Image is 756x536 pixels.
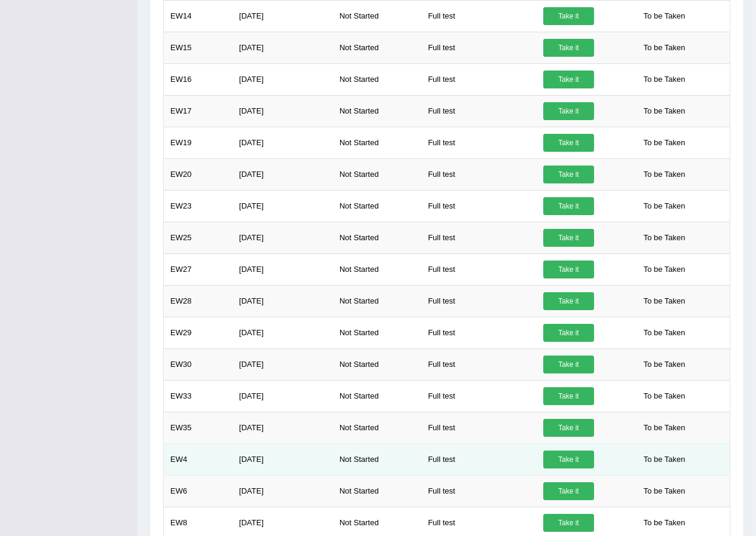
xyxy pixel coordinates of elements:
td: Full test [421,475,537,507]
span: To be Taken [638,197,691,215]
td: [DATE] [232,95,333,127]
a: Take it [543,229,594,247]
td: EW27 [164,253,233,285]
span: To be Taken [638,482,691,500]
td: Full test [421,253,537,285]
a: Take it [543,324,594,342]
td: Not Started [333,285,421,317]
a: Take it [543,39,594,57]
a: Take it [543,261,594,278]
a: Take it [543,419,594,437]
td: Full test [421,158,537,190]
td: Not Started [333,63,421,95]
td: Full test [421,63,537,95]
td: EW23 [164,190,233,222]
a: Take it [543,514,594,532]
td: EW6 [164,475,233,507]
td: Full test [421,285,537,317]
td: EW17 [164,95,233,127]
td: Not Started [333,222,421,253]
td: EW4 [164,443,233,475]
span: To be Taken [638,514,691,532]
span: To be Taken [638,451,691,468]
td: Not Started [333,475,421,507]
span: To be Taken [638,356,691,373]
td: Full test [421,443,537,475]
td: EW35 [164,412,233,443]
td: Not Started [333,380,421,412]
span: To be Taken [638,229,691,247]
td: EW28 [164,285,233,317]
td: Full test [421,222,537,253]
td: Not Started [333,158,421,190]
td: Full test [421,348,537,380]
td: Not Started [333,95,421,127]
td: EW15 [164,32,233,63]
td: Not Started [333,348,421,380]
span: To be Taken [638,102,691,120]
a: Take it [543,482,594,500]
a: Take it [543,7,594,25]
a: Take it [543,134,594,152]
td: Full test [421,95,537,127]
td: [DATE] [232,190,333,222]
td: EW29 [164,317,233,348]
a: Take it [543,292,594,310]
td: EW20 [164,158,233,190]
span: To be Taken [638,39,691,57]
td: Not Started [333,253,421,285]
td: EW30 [164,348,233,380]
td: EW16 [164,63,233,95]
td: [DATE] [232,443,333,475]
td: Full test [421,190,537,222]
td: [DATE] [232,380,333,412]
a: Take it [543,166,594,183]
a: Take it [543,197,594,215]
td: EW19 [164,127,233,158]
td: [DATE] [232,32,333,63]
td: Full test [421,32,537,63]
span: To be Taken [638,324,691,342]
td: Not Started [333,32,421,63]
a: Take it [543,102,594,120]
td: Full test [421,127,537,158]
td: [DATE] [232,412,333,443]
span: To be Taken [638,387,691,405]
td: Not Started [333,317,421,348]
span: To be Taken [638,7,691,25]
span: To be Taken [638,166,691,183]
td: [DATE] [232,63,333,95]
td: [DATE] [232,317,333,348]
td: Not Started [333,412,421,443]
td: EW33 [164,380,233,412]
td: Full test [421,317,537,348]
td: Full test [421,380,537,412]
a: Take it [543,387,594,405]
span: To be Taken [638,261,691,278]
a: Take it [543,71,594,88]
td: EW25 [164,222,233,253]
a: Take it [543,356,594,373]
span: To be Taken [638,292,691,310]
td: [DATE] [232,475,333,507]
td: [DATE] [232,158,333,190]
td: Not Started [333,443,421,475]
span: To be Taken [638,134,691,152]
span: To be Taken [638,71,691,88]
td: Not Started [333,127,421,158]
span: To be Taken [638,419,691,437]
td: [DATE] [232,222,333,253]
td: [DATE] [232,285,333,317]
td: Not Started [333,190,421,222]
a: Take it [543,451,594,468]
td: Full test [421,412,537,443]
td: [DATE] [232,127,333,158]
td: [DATE] [232,253,333,285]
td: [DATE] [232,348,333,380]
